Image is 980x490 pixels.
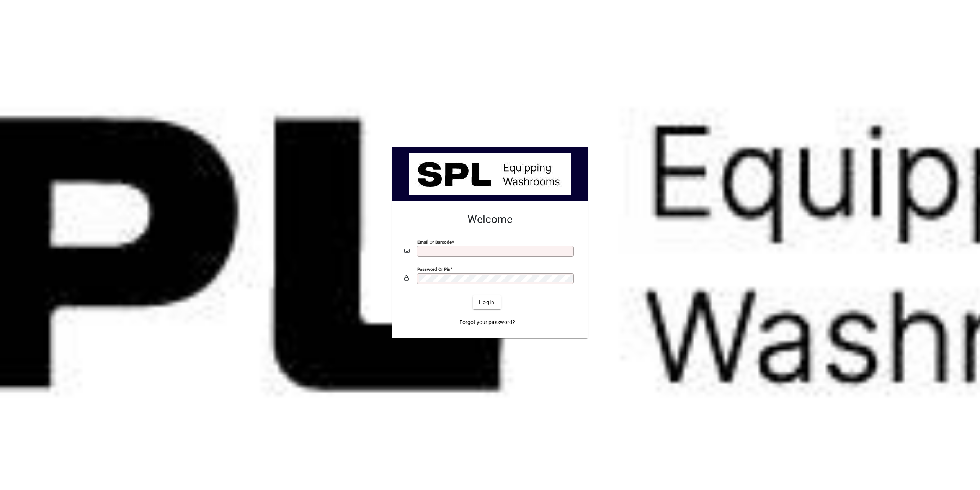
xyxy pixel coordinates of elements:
[459,318,515,326] span: Forgot your password?
[404,213,576,226] h2: Welcome
[417,239,452,245] mat-label: Email or Barcode
[473,295,501,309] button: Login
[479,298,495,306] span: Login
[456,315,518,329] a: Forgot your password?
[417,267,450,272] mat-label: Password or Pin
